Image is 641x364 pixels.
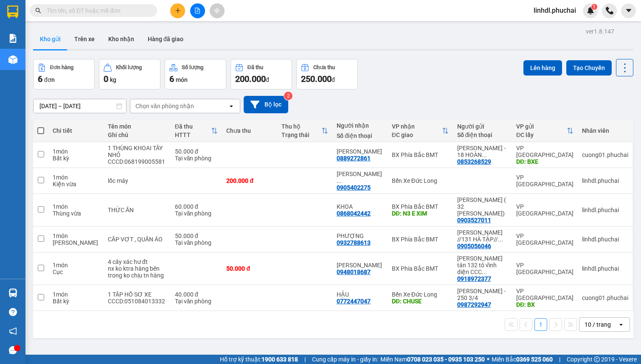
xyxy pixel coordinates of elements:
[337,239,371,246] div: 0932788613
[392,236,449,243] div: BX Phía Bắc BMT
[35,8,41,14] span: search
[175,8,181,14] span: plus
[247,64,263,70] div: Đã thu
[281,132,321,138] div: Trạng thái
[34,99,126,113] input: Select a date range.
[175,298,218,305] div: Tại văn phòng
[512,120,578,142] th: Toggle SortBy
[53,155,99,162] div: Bất kỳ
[594,356,600,362] span: copyright
[457,123,508,130] div: Người gửi
[457,196,508,217] div: LÊ THỊ KIM LÝ ( 32 LÊ THÁNH TÔN)
[304,355,306,364] span: |
[457,243,491,249] div: 0905056046
[108,132,166,138] div: Ghi chú
[108,258,166,265] div: 4 cây xác hư đt
[625,7,633,14] span: caret-down
[53,181,99,188] div: Kiện vừa
[7,7,93,28] div: VP [GEOGRAPHIC_DATA]
[527,5,583,16] span: linhdl.phuchai
[175,210,218,217] div: Tại văn phòng
[516,203,574,217] div: VP [GEOGRAPHIC_DATA]
[244,96,288,113] button: Bộ lọc
[487,358,489,361] span: ⚪️
[108,123,166,130] div: Tên món
[534,318,547,331] button: 1
[169,74,174,84] span: 6
[8,288,17,297] img: warehouse-icon
[566,60,612,76] button: Tạo Chuyến
[559,355,560,364] span: |
[210,3,225,18] button: aim
[99,28,168,78] div: [PERSON_NAME] (352 [PERSON_NAME] - 056092003792)
[337,132,383,139] div: Số điện thoại
[332,76,335,83] span: đ
[582,177,628,184] div: linhdl.phuchai
[457,275,491,282] div: 0918972377
[586,27,614,36] div: ver 1.8.147
[108,177,166,184] div: lốc máy
[175,123,211,130] div: Đã thu
[235,74,266,84] span: 200.000
[523,60,562,76] button: Lên hàng
[47,6,147,15] input: Tìm tên, số ĐT hoặc mã đơn
[591,4,597,10] sup: 1
[38,74,42,84] span: 6
[392,151,449,158] div: BX Phía Bắc BMT
[9,327,17,335] span: notification
[337,298,371,305] div: 0772447047
[220,355,298,364] span: Hỗ trợ kỹ thuật:
[392,177,449,184] div: Bến Xe Đức Long
[457,229,508,243] div: LÊ ĐỨC THANH //131 HÀ TẬP// 048083007519
[457,217,491,224] div: 0903527011
[585,320,611,329] div: 10 / trang
[226,127,273,134] div: Chưa thu
[593,4,596,10] span: 1
[407,356,485,363] strong: 0708 023 035 - 0935 103 250
[392,298,449,305] div: DĐ: CHUSE
[516,288,574,301] div: VP [GEOGRAPHIC_DATA]
[108,265,166,279] div: nx ko ktra hàng bên trong ko chịu tn hàng
[53,262,99,269] div: 1 món
[108,291,166,305] div: 1 TÂP HỒ SƠ XE CCCD:051084013332
[337,262,383,269] div: THANH HOÀNG
[226,265,273,272] div: 50.000 đ
[53,174,99,181] div: 1 món
[582,207,628,213] div: linhdl.phuchai
[53,203,99,210] div: 1 món
[457,288,508,301] div: HÀ ANH TUẤN - 250 3/4
[67,29,101,49] button: Trên xe
[214,8,220,14] span: aim
[516,301,574,308] div: DĐ: BX
[392,210,449,217] div: DĐ: N3 E XIM
[108,207,166,213] div: THỨC ĂN
[53,210,99,217] div: Thùng vừa
[482,269,487,275] span: ...
[176,76,188,83] span: món
[53,291,99,298] div: 1 món
[99,8,120,17] span: Nhận:
[53,269,99,275] div: Cục
[516,174,574,188] div: VP [GEOGRAPHIC_DATA]
[182,64,203,70] div: Số lượng
[457,255,508,275] div: đào duy tân 132 tô vĩnh diện CCCD 037081013313
[53,298,99,305] div: Bất kỳ
[337,177,342,184] span: ...
[190,3,205,18] button: file-add
[7,6,18,18] img: logo-vxr
[482,151,487,158] span: ...
[44,76,55,83] span: đơn
[99,7,168,28] div: Bến Xe Đức Long
[284,92,292,100] sup: 2
[116,64,142,70] div: Khối lượng
[277,120,332,142] th: Toggle SortBy
[582,294,628,301] div: cuong01.phuchai
[99,59,160,90] button: Khối lượng0kg
[53,239,99,246] div: Món
[457,158,491,165] div: 0853268529
[457,132,508,138] div: Số điện thoại
[516,132,567,138] div: ĐC lấy
[194,8,200,14] span: file-add
[337,148,383,155] div: MINH THẢO
[175,203,218,210] div: 60.000 đ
